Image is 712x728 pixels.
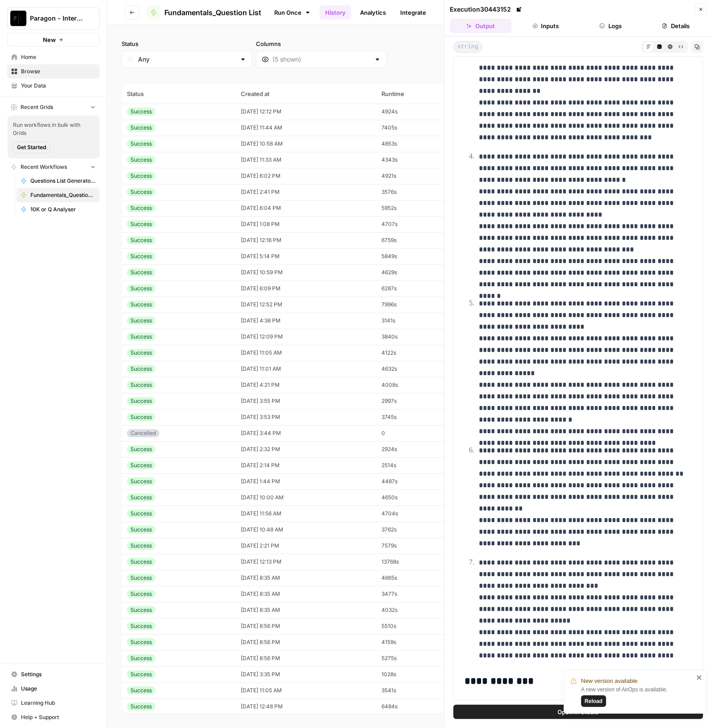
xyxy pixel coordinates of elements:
[376,120,464,136] td: 7405s
[30,191,96,199] span: Fundamentals_Question List
[235,377,376,393] td: [DATE] 4:21 PM
[376,425,464,441] td: 0
[7,696,100,710] a: Learning Hub
[376,699,464,715] td: 6484s
[235,232,376,248] td: [DATE] 12:16 PM
[7,710,100,724] button: Help + Support
[376,554,464,570] td: 13768s
[127,349,155,357] div: Success
[376,200,464,216] td: 5952s
[7,64,100,79] a: Browse
[235,650,376,666] td: [DATE] 8:56 PM
[376,490,464,506] td: 4650s
[355,5,391,20] a: Analytics
[272,55,370,64] input: (5 shown)
[235,473,376,490] td: [DATE] 1:44 PM
[121,84,235,104] th: Status
[376,473,464,490] td: 4487s
[453,41,482,53] span: string
[268,5,316,20] a: Run Once
[235,264,376,280] td: [DATE] 10:59 PM
[376,361,464,377] td: 4632s
[581,695,606,707] button: Reload
[376,264,464,280] td: 4629s
[21,82,96,90] span: Your Data
[7,7,100,29] button: Workspace: Paragon - Internal Usage
[127,429,159,437] div: Cancelled
[645,19,707,33] button: Details
[235,602,376,618] td: [DATE] 8:35 AM
[127,220,155,228] div: Success
[235,425,376,441] td: [DATE] 3:44 PM
[164,7,261,18] span: Fundamentals_Question List
[127,172,155,180] div: Success
[376,666,464,682] td: 1028s
[13,121,94,137] span: Run workflows in bulk with Grids
[376,538,464,554] td: 7579s
[127,638,155,646] div: Success
[235,682,376,699] td: [DATE] 11:05 AM
[235,699,376,715] td: [DATE] 12:48 PM
[558,707,599,716] span: Open In Studio
[235,184,376,200] td: [DATE] 2:41 PM
[235,152,376,168] td: [DATE] 11:33 AM
[376,409,464,425] td: 3745s
[235,666,376,682] td: [DATE] 3:35 PM
[235,248,376,264] td: [DATE] 5:14 PM
[127,333,155,341] div: Success
[376,168,464,184] td: 4921s
[127,542,155,550] div: Success
[21,103,53,111] span: Recent Grids
[30,205,96,213] span: 10K or Q Analyser
[127,108,155,116] div: Success
[10,10,26,26] img: Paragon - Internal Usage Logo
[127,494,155,502] div: Success
[256,39,387,48] label: Columns
[235,554,376,570] td: [DATE] 12:13 PM
[376,297,464,313] td: 7996s
[21,685,96,693] span: Usage
[7,100,100,114] button: Recent Grids
[43,35,56,44] span: New
[235,280,376,297] td: [DATE] 6:09 PM
[376,522,464,538] td: 3762s
[376,184,464,200] td: 3576s
[21,670,96,678] span: Settings
[376,313,464,329] td: 3141s
[585,697,603,705] span: Reload
[127,445,155,453] div: Success
[376,216,464,232] td: 4707s
[395,5,431,20] a: Integrate
[127,622,155,630] div: Success
[235,216,376,232] td: [DATE] 1:08 PM
[376,280,464,297] td: 6287s
[581,686,694,707] div: A new version of AirOps is available.
[235,457,376,473] td: [DATE] 2:14 PM
[376,232,464,248] td: 6759s
[127,156,155,164] div: Success
[7,667,100,682] a: Settings
[21,713,96,721] span: Help + Support
[235,441,376,457] td: [DATE] 2:32 PM
[376,602,464,618] td: 4032s
[127,413,155,421] div: Success
[376,570,464,586] td: 4665s
[581,677,637,686] span: New version available
[376,136,464,152] td: 4853s
[127,188,155,196] div: Success
[17,188,100,202] a: Fundamentals_Question List
[127,510,155,518] div: Success
[7,160,100,174] button: Recent Workflows
[127,686,155,695] div: Success
[580,19,642,33] button: Logs
[17,202,100,217] a: 10K or Q Analyser
[127,654,155,662] div: Success
[127,381,155,389] div: Success
[7,79,100,93] a: Your Data
[127,365,155,373] div: Success
[127,285,155,293] div: Success
[376,506,464,522] td: 4704s
[127,558,155,566] div: Success
[235,136,376,152] td: [DATE] 10:58 AM
[376,248,464,264] td: 5849s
